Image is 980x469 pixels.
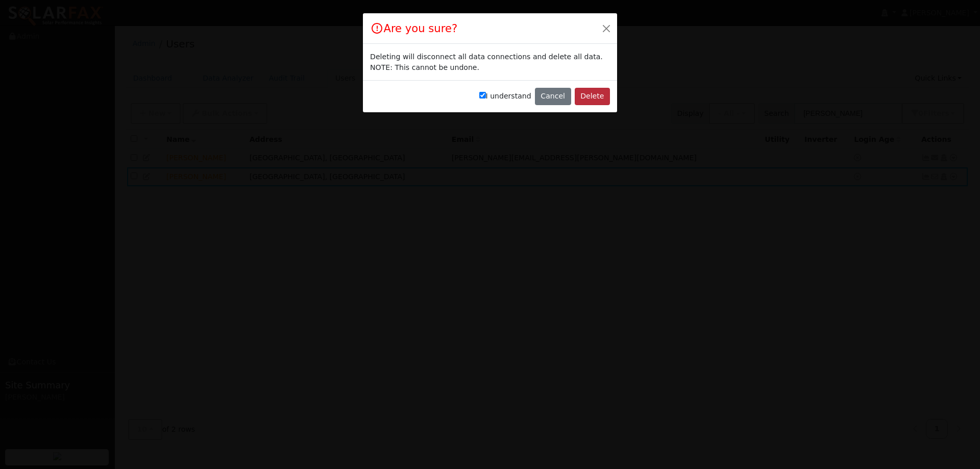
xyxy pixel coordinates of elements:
div: Deleting will disconnect all data connections and delete all data. NOTE: This cannot be undone. [370,52,610,73]
button: Delete [575,88,610,105]
button: Cancel [535,88,571,105]
button: Close [599,21,614,35]
input: I understand [479,92,486,98]
h4: Are you sure? [370,20,457,37]
label: I understand [479,91,531,102]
